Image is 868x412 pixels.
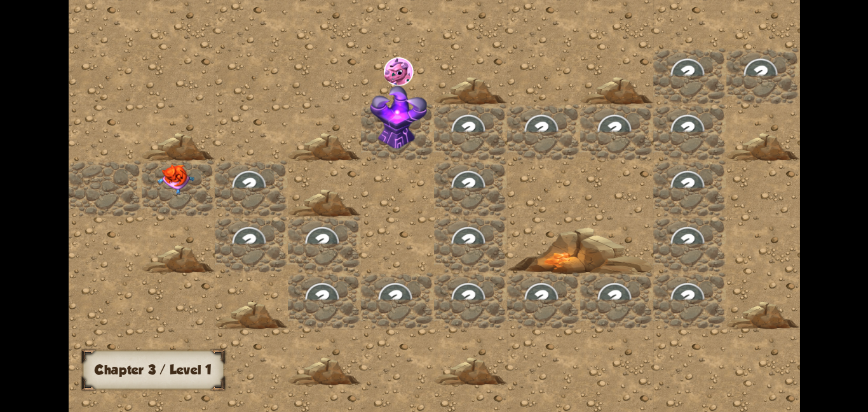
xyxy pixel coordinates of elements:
[450,225,487,259] img: hidden-event-icon.png
[669,169,706,203] img: hidden-event-icon.png
[95,362,212,377] h3: Chapter 3 / Level 1
[370,85,427,149] img: CursedShrine.png
[669,281,706,315] img: hidden-event-icon.png
[450,169,487,203] img: hidden-event-icon.png
[523,113,560,147] img: hidden-event-icon.png
[304,225,341,259] img: hidden-event-icon.png
[596,281,633,315] img: hidden-event-icon.png
[669,225,706,259] img: hidden-event-icon.png
[450,281,487,315] img: hidden-event-icon.png
[304,281,341,315] img: hidden-event-icon.png
[669,57,706,91] img: hidden-event-icon.png
[231,225,268,259] img: hidden-event-icon.png
[523,281,560,315] img: hidden-event-icon.png
[158,164,194,194] img: Dragon_Storing_Icon.png
[450,113,487,147] img: hidden-event-icon.png
[377,281,414,315] img: hidden-event-icon.png
[669,113,706,147] img: hidden-event-icon.png
[742,57,779,91] img: hidden-event-icon.png
[231,169,268,203] img: hidden-event-icon.png
[384,57,414,85] img: Boxer_Dragon_Icon.png
[596,113,633,147] img: hidden-event-icon.png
